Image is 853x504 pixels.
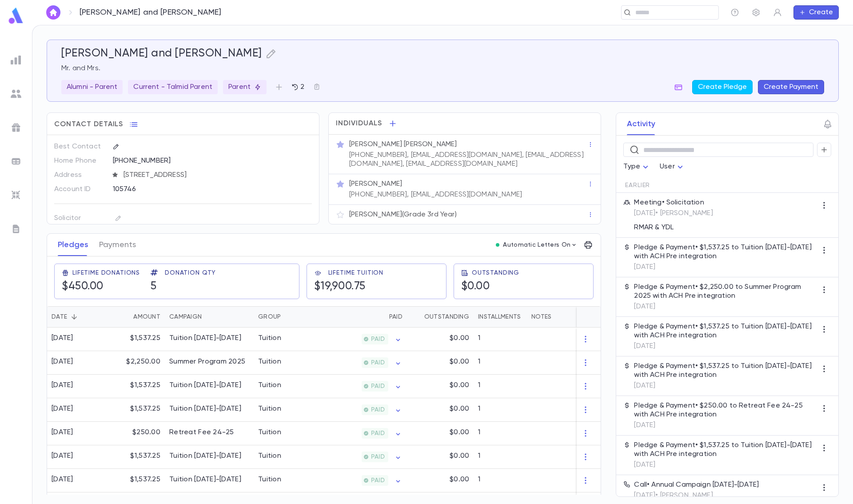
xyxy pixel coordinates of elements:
div: [DATE] [52,452,73,460]
div: Tuition 2024-2025 [169,334,241,343]
p: Pledge & Payment • $1,537.25 to Tuition [DATE]-[DATE] with ACH Pre integration [634,243,817,261]
div: $1,537.25 [107,328,165,351]
p: Parent [228,83,261,92]
h5: $450.00 [62,280,104,293]
div: [DATE] [52,357,73,366]
p: [PHONE_NUMBER], [EMAIL_ADDRESS][DOMAIN_NAME] [349,190,522,199]
div: $1,537.25 [107,375,165,398]
button: Create Pledge [692,80,753,94]
p: [DATE] [634,302,817,311]
p: $0.00 [450,334,469,343]
p: [DATE] [634,342,817,351]
div: Campaign [169,306,202,328]
div: Tuition [258,404,281,413]
div: 1 [474,328,527,351]
p: Pledge & Payment • $1,537.25 to Tuition [DATE]-[DATE] with ACH Pre integration [634,441,817,459]
div: Date [47,306,107,328]
div: Notes [527,306,638,328]
div: 1 [474,351,527,375]
span: Earlier [625,182,650,189]
span: PAID [367,453,388,460]
p: Current - Talmid Parent [133,83,212,92]
div: Tuition [258,334,281,343]
p: [DATE] [634,381,817,390]
img: campaigns_grey.99e729a5f7ee94e3726e6486bddda8f1.svg [11,122,21,133]
p: $0.00 [450,357,469,366]
span: PAID [367,383,388,390]
div: 105746 [113,182,268,196]
div: Current - Talmid Parent [128,80,218,94]
div: Tuition 2024-2025 [169,452,241,460]
p: [PHONE_NUMBER], [EMAIL_ADDRESS][DOMAIN_NAME], [EMAIL_ADDRESS][DOMAIN_NAME], [EMAIL_ADDRESS][DOMAI... [349,151,587,168]
img: logo [7,7,25,24]
span: Donation Qty [165,269,216,276]
div: Amount [133,306,160,328]
div: [DATE] [52,381,73,390]
span: PAID [367,406,388,413]
p: Home Phone [54,154,105,168]
span: Lifetime Donations [72,269,140,276]
div: Installments [478,306,521,328]
p: $0.00 [450,475,469,484]
p: [DATE] • [PERSON_NAME] [634,491,817,500]
div: $1,537.25 [107,445,165,469]
p: Meeting • Solicitation [634,198,713,207]
span: PAID [367,430,388,437]
button: Activity [627,113,655,135]
p: [DATE] [634,460,817,469]
div: 1 [474,445,527,469]
p: Account ID [54,182,105,196]
div: Tuition [258,475,281,484]
button: Create [793,5,839,20]
div: Outstanding [407,306,474,328]
div: Type [623,158,651,176]
p: [PERSON_NAME] (Grade 3rd Year) [349,210,457,219]
span: PAID [367,336,388,343]
p: [DATE] • [PERSON_NAME] [634,209,713,218]
div: $250.00 [107,422,165,445]
button: Payments [99,234,136,256]
div: 1 [474,422,527,445]
button: 2 [286,80,310,94]
span: Contact Details [54,120,123,129]
img: reports_grey.c525e4749d1bce6a11f5fe2a8de1b229.svg [11,55,21,65]
div: Alumni - Parent [61,80,123,94]
div: Paid [389,306,403,328]
h5: 5 [151,280,157,293]
div: Date [52,306,67,328]
h5: [PERSON_NAME] and [PERSON_NAME] [61,47,262,60]
span: PAID [367,359,388,366]
div: Tuition 2024-2025 [169,475,241,484]
div: Tuition [258,381,281,390]
span: User [660,163,675,170]
p: [DATE] [634,421,817,430]
button: Create Payment [758,80,824,94]
button: Automatic Letters On [492,239,581,251]
div: 1 [474,469,527,492]
img: imports_grey.530a8a0e642e233f2baf0ef88e8c9fcb.svg [11,190,21,200]
div: Summer Program 2025 [169,357,245,366]
p: Solicitor [54,211,105,225]
div: Tuition [258,357,281,366]
div: $1,537.25 [107,398,165,422]
h5: $0.00 [461,280,490,293]
span: Individuals [336,119,382,128]
p: Call • Annual Campaign [DATE]-[DATE] [634,480,817,489]
div: Campaign [165,306,254,328]
img: batches_grey.339ca447c9d9533ef1741baa751efc33.svg [11,156,21,167]
p: RMAR & YDL [634,223,713,232]
img: home_white.a664292cf8c1dea59945f0da9f25487c.svg [48,9,59,16]
div: Parent [223,80,267,94]
p: Best Contact [54,140,105,154]
div: Paid [320,306,407,328]
div: Notes [531,306,551,328]
div: User [660,158,686,176]
p: Pledge & Payment • $2,250.00 to Summer Program 2025 with ACH Pre integration [634,283,817,300]
div: $1,537.25 [107,469,165,492]
p: [PERSON_NAME] and [PERSON_NAME] [80,8,222,17]
button: Pledges [58,234,88,256]
p: $0.00 [450,452,469,460]
div: $2,250.00 [107,351,165,375]
p: Address [54,168,105,182]
div: Amount [107,306,165,328]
